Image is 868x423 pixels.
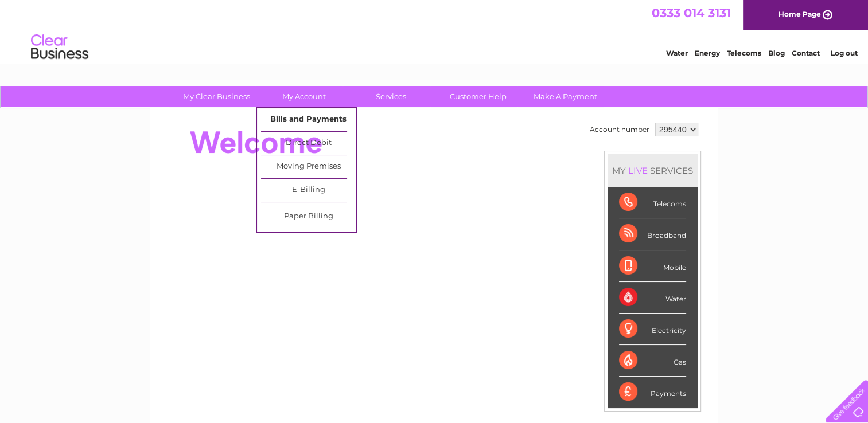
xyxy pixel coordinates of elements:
[518,86,613,107] a: Make A Payment
[261,155,356,178] a: Moving Premises
[431,86,526,107] a: Customer Help
[619,345,686,377] div: Gas
[768,49,785,57] a: Blog
[261,205,356,228] a: Paper Billing
[619,314,686,345] div: Electricity
[695,49,720,57] a: Energy
[830,49,857,57] a: Log out
[344,86,438,107] a: Services
[256,86,351,107] a: My Account
[261,179,356,202] a: E-Billing
[619,282,686,314] div: Water
[619,250,686,282] div: Mobile
[164,6,706,56] div: Clear Business is a trading name of Verastar Limited (registered in [GEOGRAPHIC_DATA] No. 3667643...
[261,108,356,131] a: Bills and Payments
[619,187,686,218] div: Telecoms
[619,218,686,250] div: Broadband
[666,49,688,57] a: Water
[619,377,686,408] div: Payments
[30,30,89,65] img: logo.png
[608,154,698,187] div: MY SERVICES
[169,86,264,107] a: My Clear Business
[626,165,650,176] div: LIVE
[261,132,356,155] a: Direct Debit
[652,6,731,20] a: 0333 014 3131
[587,120,652,139] td: Account number
[792,49,820,57] a: Contact
[727,49,761,57] a: Telecoms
